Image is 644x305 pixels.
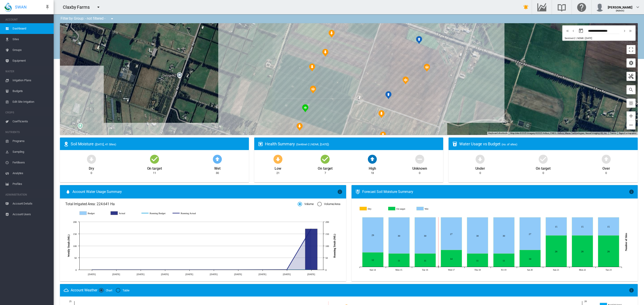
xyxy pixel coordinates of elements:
[57,14,118,23] div: Filter by Group: - not filtered -
[297,123,303,131] div: NDMI: Claxby BRP11
[627,58,636,67] button: icon-cog
[213,269,214,271] circle: Running Actual 19 Aug 0
[619,132,636,134] a: Report a map error
[424,64,430,72] div: NDMI: Claxby BRP2
[320,154,330,164] md-icon: icon-checkbox-marked-circle
[395,269,402,271] tspan: Mon 15
[417,207,443,211] g: Wet
[556,4,567,10] md-icon: Search the knowledge base
[538,154,549,164] md-icon: icon-checkbox-marked-circle
[369,164,376,171] div: High
[95,143,116,146] span: ([DATE], 41 Sites)
[112,273,120,276] tspan: [DATE]
[149,154,160,164] md-icon: icon-checkbox-marked-circle
[13,157,50,168] span: Fertilisers
[622,28,627,33] md-icon: icon-chevron-right
[283,273,291,276] tspan: [DATE]
[584,37,592,40] span: | [DATE]
[635,4,640,10] md-icon: icon-chevron-down
[322,49,328,57] div: NDMI: Claxby BRP15
[584,300,587,303] tspan: 20
[325,221,329,223] tspan: 200
[622,28,627,33] button: icon-chevron-right
[572,236,593,267] g: On target Sep 22, 2025 26
[64,141,69,147] md-icon: icon-map-marker-radius
[628,100,634,106] md-icon: icon-select-all
[153,171,156,175] div: 11
[5,68,50,75] span: WATER
[474,269,481,271] tspan: Thu 18
[570,28,576,33] button: icon-chevron-left
[310,86,316,94] div: NDMI: Claxby BRP13
[601,154,612,164] md-icon: icon-arrow-up-bold-circle
[602,164,610,171] div: Over
[5,109,50,116] span: CROPS
[519,217,540,250] g: Wet Sep 20, 2025 27
[333,234,336,258] tspan: Running Totals (ML)
[15,4,27,10] span: SWAN
[94,3,103,12] button: icon-menu-down
[65,202,298,207] span: Total Irrigated Area: 224.641 Ha
[572,217,593,236] g: Wet Sep 22, 2025 15
[605,171,607,175] div: 0
[13,86,50,96] span: Budgets
[13,136,50,146] span: Programs
[13,55,50,66] span: Equipment
[610,132,616,134] a: Terms
[13,96,50,107] span: Edit Site Irrigation
[72,189,337,194] span: Account Water Usage Summary
[214,164,220,171] div: Wet
[493,217,514,254] g: Wet Sep 19, 2025 30
[579,269,586,271] tspan: Mon 22
[302,104,308,112] div: NDMI: Claxby BRP12
[576,4,587,10] md-icon: Click here for help
[488,132,508,135] button: Keyboard shortcuts
[389,207,414,211] g: On target
[13,75,50,86] span: Irrigation Plans
[234,273,242,276] tspan: [DATE]
[627,85,636,94] button: icon-magnify
[598,236,619,267] g: On target Sep 23, 2025 26
[325,233,329,235] tspan: 150
[86,154,97,164] md-icon: icon-arrow-down-bold-circle
[4,2,12,12] img: SWAN-Landscape-Logo-Colour-drop.png
[452,141,458,147] md-icon: icon-cup-water
[355,189,360,194] md-icon: icon-thermometer-lines
[629,288,634,293] md-icon: icon-information
[627,111,636,120] button: Zoom in
[91,269,93,271] circle: Running Actual 15 Jul 0
[276,171,280,175] div: 21
[519,250,540,267] g: On target Sep 20, 2025 14
[61,129,76,135] img: Google
[542,171,544,175] div: 0
[493,254,514,267] g: On target Sep 19, 2025 11
[69,300,72,303] tspan: 25
[258,141,263,147] md-icon: icon-heart-box-outline
[337,189,343,194] md-icon: icon-information
[286,269,288,270] circle: Running Actual 9 Sept 0.49
[210,273,218,276] tspan: [DATE]
[475,164,485,171] div: Under
[273,154,283,164] md-icon: icon-arrow-down-bold-circle
[441,217,462,250] g: Wet Sep 17, 2025 27
[76,269,77,271] tspan: 0
[475,154,485,164] md-icon: icon-arrow-down-bold-circle
[385,91,392,99] div: NDMI: Claxby BRP4
[307,273,315,276] tspan: [DATE]
[13,198,50,209] span: Account Details
[595,3,604,12] img: profile.jpg
[629,189,634,194] md-icon: icon-information
[13,179,50,189] span: Profiles
[565,28,570,33] button: icon-chevron-double-left
[116,288,129,292] md-radio-button: Table
[164,269,166,271] circle: Running Actual 5 Aug 0
[521,3,530,12] button: icon-bell-ring
[360,207,385,211] g: Dry
[362,217,383,253] g: Wet Sep 14, 2025 29
[96,4,101,10] md-icon: icon-menu-down
[367,154,378,164] md-icon: icon-arrow-up-bold-circle
[553,269,559,271] tspan: Sun 21
[265,141,440,147] div: Health Summary
[13,146,50,157] span: Sampling
[13,23,50,34] span: Dashboard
